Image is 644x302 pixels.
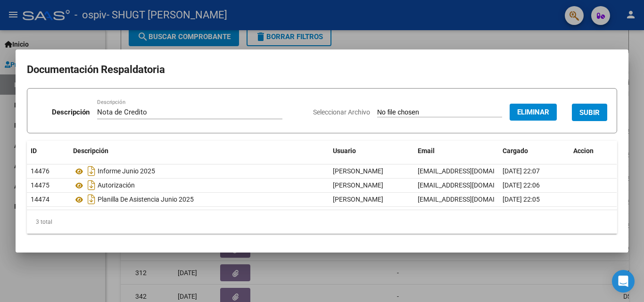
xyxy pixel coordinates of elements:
[52,107,90,118] p: Descripción
[27,141,69,161] datatable-header-cell: ID
[573,147,594,155] span: Accion
[499,141,570,161] datatable-header-cell: Cargado
[503,167,540,175] span: [DATE] 22:07
[73,178,325,193] div: Autorización
[517,108,549,116] span: Eliminar
[612,270,635,293] div: Open Intercom Messenger
[31,181,50,189] span: 14475
[31,196,50,203] span: 14474
[570,141,617,161] datatable-header-cell: Accion
[414,141,499,161] datatable-header-cell: Email
[333,196,383,203] span: [PERSON_NAME]
[333,167,383,175] span: [PERSON_NAME]
[85,178,98,193] i: Descargar documento
[579,108,600,117] span: SUBIR
[418,181,522,189] span: [EMAIL_ADDRESS][DOMAIN_NAME]
[27,61,617,79] h2: Documentación Respaldatoria
[31,147,37,155] span: ID
[69,141,329,161] datatable-header-cell: Descripción
[503,196,540,203] span: [DATE] 22:05
[73,163,325,179] div: Informe Junio 2025
[418,147,435,155] span: Email
[85,163,98,179] i: Descargar documento
[572,104,607,121] button: SUBIR
[418,196,522,203] span: [EMAIL_ADDRESS][DOMAIN_NAME]
[503,147,528,155] span: Cargado
[333,181,383,189] span: [PERSON_NAME]
[313,108,370,116] span: Seleccionar Archivo
[503,181,540,189] span: [DATE] 22:06
[73,147,108,155] span: Descripción
[510,104,557,121] button: Eliminar
[418,167,522,175] span: [EMAIL_ADDRESS][DOMAIN_NAME]
[329,141,414,161] datatable-header-cell: Usuario
[27,210,617,234] div: 3 total
[73,192,325,207] div: Planilla De Asistencia Junio 2025
[85,192,98,207] i: Descargar documento
[333,147,356,155] span: Usuario
[31,167,50,175] span: 14476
